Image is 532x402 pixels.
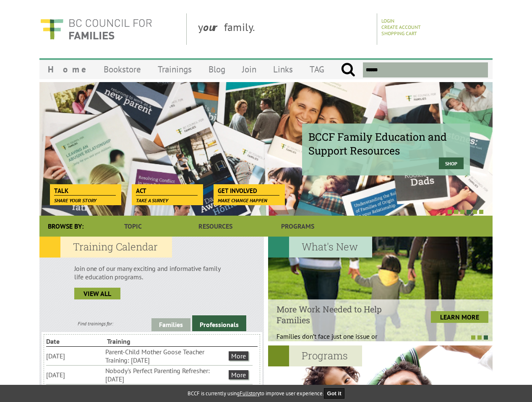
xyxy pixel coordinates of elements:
li: Parent-Child Mother Goose Teacher Training: [DATE] [105,347,227,365]
a: More [229,370,248,379]
a: Login [381,18,394,24]
li: Date [46,336,105,346]
a: Join [234,59,265,79]
a: Trainings [149,59,200,79]
a: view all [74,288,120,299]
a: Professionals [192,315,246,331]
strong: our [203,20,224,34]
h2: Training Calendar [39,237,172,258]
p: Families don’t face just one issue or problem;... [276,332,402,349]
div: Browse By: [39,216,92,237]
span: Act [136,186,198,196]
div: Find trainings for: [39,320,151,327]
a: Shopping Cart [381,30,417,36]
span: Share your story [54,197,96,204]
li: [DATE] [46,370,104,380]
h4: More Work Needed to Help Families [276,304,402,325]
a: Get Involved Make change happen [214,184,284,196]
li: Training [107,336,166,346]
a: Fullstory [240,390,260,397]
li: Nobody's Perfect Parenting Refresher: [DATE] [105,366,227,384]
span: Get Involved [218,186,279,196]
a: TAG [301,59,333,79]
li: [DATE] [46,351,104,361]
a: Links [265,59,301,79]
a: Shop [439,157,464,169]
a: More [229,351,248,361]
a: Topic [92,216,174,237]
a: Families [151,318,190,331]
a: Programs [257,216,339,237]
img: BC Council for FAMILIES [39,13,153,45]
span: BCCF Family Education and Support Resources [308,130,464,157]
h2: What's New [268,237,372,258]
p: Join one of our many exciting and informative family life education programs. [74,264,229,281]
div: y family. [191,13,377,45]
span: Make change happen [218,197,267,204]
a: Create Account [381,24,421,30]
a: LEARN MORE [431,311,488,323]
a: Act Take a survey [132,184,202,196]
input: Submit [341,62,355,77]
a: Resources [174,216,256,237]
span: Take a survey [136,197,168,204]
span: Talk [54,186,116,196]
a: Home [39,59,95,79]
h2: Programs [268,345,362,366]
a: Talk Share your story [50,184,120,196]
a: Bookstore [95,59,149,79]
button: Got it [324,388,345,399]
a: Blog [200,59,234,79]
